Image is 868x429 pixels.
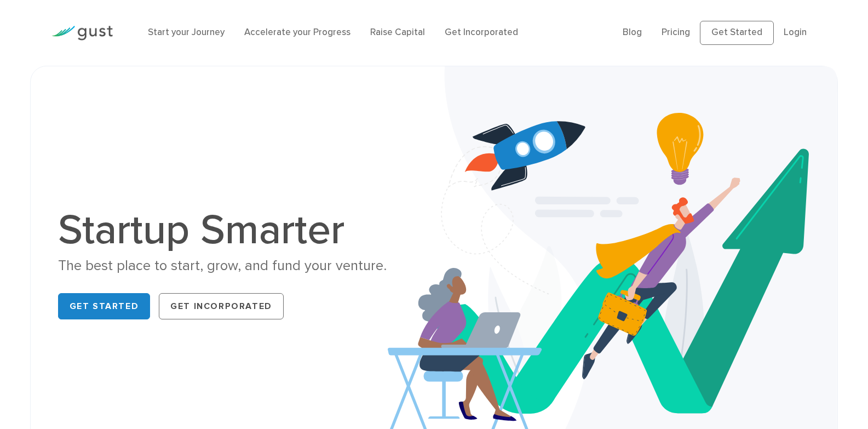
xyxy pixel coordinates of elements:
[58,293,151,319] a: Get Started
[370,27,425,38] a: Raise Capital
[58,209,426,251] h1: Startup Smarter
[244,27,350,38] a: Accelerate your Progress
[662,27,690,38] a: Pricing
[445,27,518,38] a: Get Incorporated
[148,27,225,38] a: Start your Journey
[700,21,774,45] a: Get Started
[623,27,642,38] a: Blog
[159,293,284,319] a: Get Incorporated
[58,256,426,276] div: The best place to start, grow, and fund your venture.
[784,27,807,38] a: Login
[51,26,113,41] img: Gust Logo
